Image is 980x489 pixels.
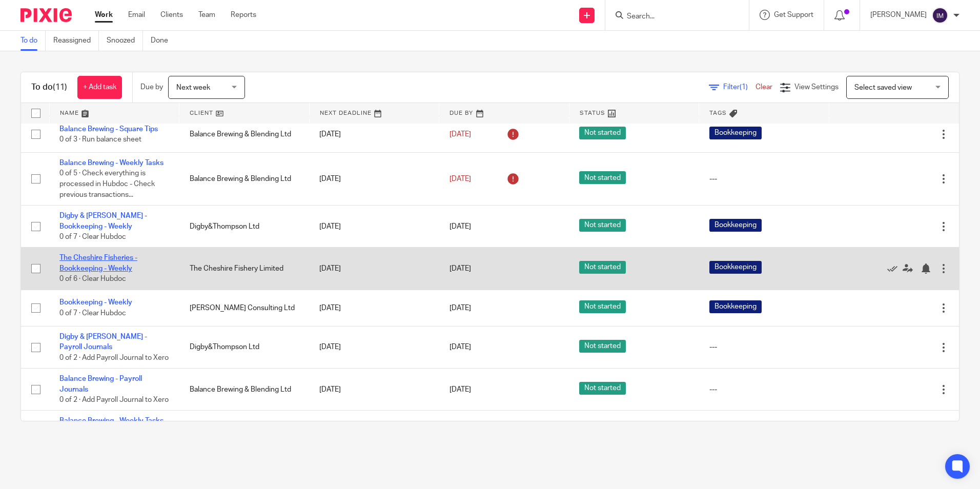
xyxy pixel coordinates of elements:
[870,10,927,20] p: [PERSON_NAME]
[709,219,762,232] span: Bookkeeping
[59,212,147,230] a: Digby & [PERSON_NAME] - Bookkeeping - Weekly
[179,206,310,248] td: Digby&Thompson Ltd
[579,171,626,184] span: Not started
[579,261,626,274] span: Not started
[309,206,439,248] td: [DATE]
[179,411,310,463] td: Balance Brewing & Blending Ltd
[59,417,164,424] a: Balance Brewing - Weekly Tasks
[59,310,126,317] span: 0 of 7 · Clear Hubdoc
[59,396,169,403] span: 0 of 2 · Add Payroll Journal to Xero
[450,386,471,393] span: [DATE]
[179,116,310,152] td: Balance Brewing & Blending Ltd
[887,263,903,274] a: Mark as done
[59,375,142,393] a: Balance Brewing - Payroll Journals
[579,300,626,313] span: Not started
[21,8,72,22] img: Pixie
[450,304,471,312] span: [DATE]
[231,10,256,20] a: Reports
[756,84,772,91] a: Clear
[709,110,727,116] span: Tags
[59,136,141,143] span: 0 of 3 · Run balance sheet
[723,84,756,91] span: Filter
[309,248,439,290] td: [DATE]
[309,327,439,369] td: [DATE]
[854,84,912,91] span: Select saved view
[450,265,471,272] span: [DATE]
[179,153,310,206] td: Balance Brewing & Blending Ltd
[53,83,67,91] span: (11)
[794,84,839,91] span: View Settings
[179,248,310,290] td: The Cheshire Fishery Limited
[309,290,439,326] td: [DATE]
[77,76,122,99] a: + Add task
[128,10,145,20] a: Email
[95,10,113,20] a: Work
[179,369,310,411] td: Balance Brewing & Blending Ltd
[107,31,143,51] a: Snoozed
[709,300,762,313] span: Bookkeeping
[450,175,471,182] span: [DATE]
[53,31,99,51] a: Reassigned
[59,354,169,361] span: 0 of 2 · Add Payroll Journal to Xero
[179,327,310,369] td: Digby&Thompson Ltd
[709,384,819,395] div: ---
[709,342,819,352] div: ---
[21,31,46,51] a: To do
[309,116,439,152] td: [DATE]
[59,159,164,167] a: Balance Brewing - Weekly Tasks
[626,12,718,22] input: Search
[450,131,471,138] span: [DATE]
[309,411,439,463] td: [DATE]
[709,261,762,274] span: Bookkeeping
[31,82,67,93] h1: To do
[59,126,158,133] a: Balance Brewing - Square Tips
[176,84,210,91] span: Next week
[59,254,137,272] a: The Cheshire Fisheries - Bookkeeping - Weekly
[740,84,748,91] span: (1)
[59,170,155,198] span: 0 of 5 · Check everything is processed in Hubdoc - Check previous transactions...
[450,344,471,351] span: [DATE]
[450,223,471,230] span: [DATE]
[579,127,626,139] span: Not started
[774,11,813,18] span: Get Support
[932,7,948,24] img: svg%3E
[579,340,626,353] span: Not started
[198,10,215,20] a: Team
[309,153,439,206] td: [DATE]
[179,290,310,326] td: [PERSON_NAME] Consulting Ltd
[59,233,126,240] span: 0 of 7 · Clear Hubdoc
[579,382,626,395] span: Not started
[151,31,176,51] a: Done
[59,275,126,282] span: 0 of 6 · Clear Hubdoc
[309,369,439,411] td: [DATE]
[579,219,626,232] span: Not started
[140,82,163,92] p: Due by
[709,174,819,184] div: ---
[59,299,132,306] a: Bookkeeping - Weekly
[59,333,147,351] a: Digby & [PERSON_NAME] - Payroll Journals
[709,127,762,139] span: Bookkeeping
[160,10,183,20] a: Clients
